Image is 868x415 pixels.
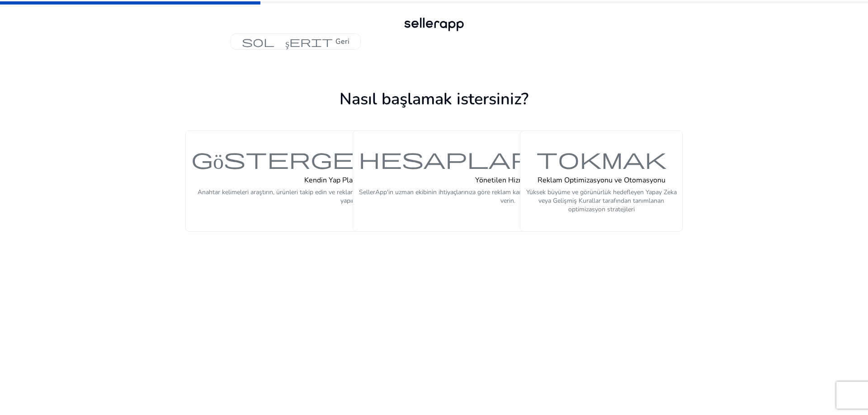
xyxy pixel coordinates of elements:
[185,131,512,232] button: gösterge paneliKendin Yap Platformu (DIY)Anahtar kelimeleri araştırın, ürünleri takip edin ve rek...
[359,188,657,205] font: SellerApp'in uzman ekibinin ihtiyaçlarınıza göre reklam kampanyalarınızı oluşturmasına ve yönetme...
[198,188,500,205] font: Anahtar kelimeleri araştırın, ürünleri takip edin ve reklam kampanyalarınızı optimize edin; hepsi...
[340,88,528,110] font: Nasıl başlamak istersiniz?
[536,145,666,171] font: tokmak
[353,131,663,232] button: hesapları_yönetYönetilen HizmetlerSellerApp'in uzman ekibinin ihtiyaçlarınıza göre reklam kampany...
[335,37,349,47] font: Geri
[359,145,657,171] font: hesapları_yönet
[191,145,506,171] font: gösterge paneli
[475,175,541,185] font: Yönetilen Hizmetler
[520,131,683,232] button: tokmakReklam Optimizasyonu ve OtomasyonuYüksek büyüme ve görünürlük hedefleyen Yapay Zeka veya Ge...
[538,175,665,185] font: Reklam Optimizasyonu ve Otomasyonu
[304,175,393,185] font: Kendin Yap Platformu (DIY)
[526,188,677,214] font: Yüksek büyüme ve görünürlük hedefleyen Yapay Zeka veya Gelişmiş Kurallar tarafından tanımlanan op...
[242,35,333,48] font: sol şerit
[231,33,361,50] button: sol şeritGeri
